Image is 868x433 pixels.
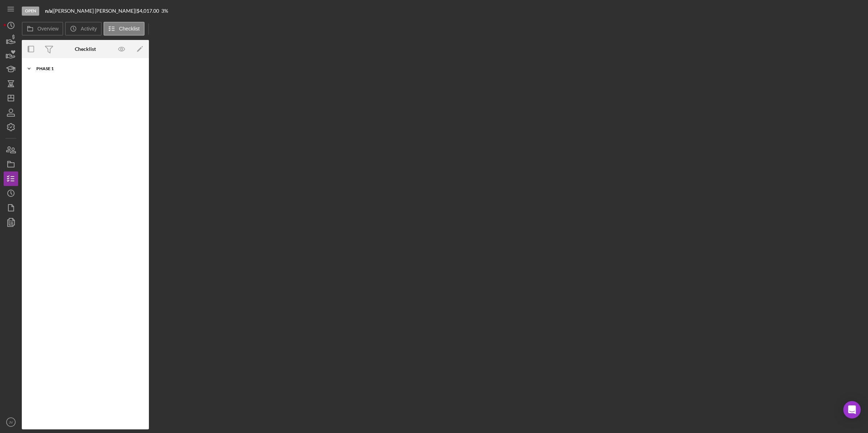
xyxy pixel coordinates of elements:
[53,8,137,14] div: [PERSON_NAME] [PERSON_NAME] |
[22,22,63,36] button: Overview
[137,8,161,14] div: $4,017.00
[65,22,101,36] button: Activity
[9,420,13,424] text: JV
[36,66,140,71] div: Phase 1
[161,8,168,14] div: 3 %
[37,26,58,32] label: Overview
[75,46,96,52] div: Checklist
[45,8,52,14] b: n/a
[81,26,97,32] label: Activity
[843,401,861,418] div: Open Intercom Messenger
[104,22,145,36] button: Checklist
[4,415,18,429] button: JV
[119,26,140,32] label: Checklist
[45,8,53,14] div: |
[22,7,39,16] div: Open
